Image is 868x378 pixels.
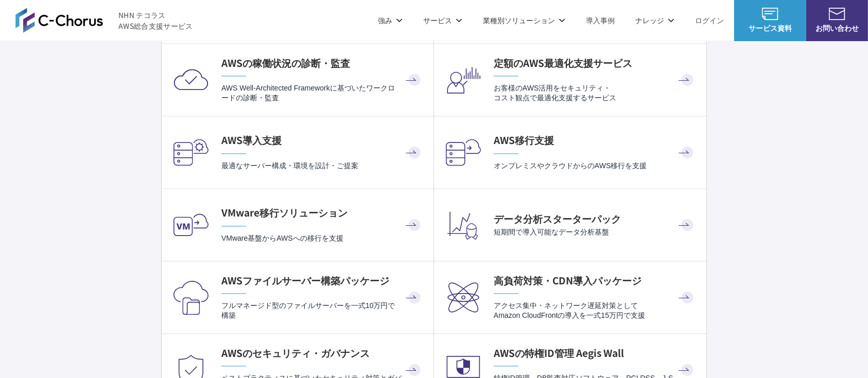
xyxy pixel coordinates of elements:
[162,116,433,188] a: AWS導入支援 最適なサーバー構成・環境を設計・ご提案
[494,133,696,147] h4: AWS移行支援
[494,301,696,321] p: アクセス集中・ネットワーク遅延対策として Amazon CloudFrontの導入を一式15万円で支援
[434,261,706,333] a: 高負荷対策・CDN導入パッケージ アクセス集中・ネットワーク遅延対策としてAmazon CloudFrontの導入を一式15万円で支援
[494,227,696,237] p: 短期間で導入可能なデータ分析基盤
[434,189,706,261] a: データ分析スターターパック 短期間で導入可能なデータ分析基盤
[221,274,423,287] h4: AWSファイルサーバー構築パッケージ
[221,56,423,70] h4: AWSの稼働状況の診断・監査
[434,116,706,188] a: AWS移行支援 オンプレミスやクラウドからのAWS移行を支援
[494,212,696,226] h4: データ分析スターターパック
[434,44,706,116] a: 定額のAWS最適化支援サービス お客様のAWS活用をセキュリティ・コスト観点で最適化支援するサービス
[494,346,696,360] h4: AWSの特権ID管理 Aegis Wall
[829,8,845,20] img: お問い合わせ
[221,83,423,103] p: AWS Well-Architected Frameworkに基づいたワークロードの診断・監査
[221,346,423,360] h4: AWSのセキュリティ・ガバナンス
[483,15,565,26] p: 業種別ソリューション
[494,83,696,103] p: お客様のAWS活用をセキュリティ・ コスト観点で最適化支援するサービス
[162,44,433,116] a: AWSの稼働状況の診断・監査 AWS Well-Architected Frameworkに基づいたワークロードの診断・監査
[15,8,103,32] img: AWS総合支援サービス C-Chorus
[221,206,423,220] h4: VMware移行ソリューション
[423,15,462,26] p: サービス
[762,8,778,20] img: AWS総合支援サービス C-Chorus サービス資料
[162,189,433,261] a: VMware移行ソリューション VMware基盤からAWSへの移行を支援
[221,133,423,147] h4: AWS導入支援
[806,23,868,33] span: お問い合わせ
[635,15,674,26] p: ナレッジ
[118,10,193,31] span: NHN テコラス AWS総合支援サービス
[378,15,403,26] p: 強み
[695,15,724,26] a: ログイン
[586,15,615,26] a: 導入事例
[221,161,423,171] p: 最適なサーバー構成・環境を設計・ご提案
[734,23,806,33] span: サービス資料
[494,274,696,287] h4: 高負荷対策・CDN導入パッケージ
[494,56,696,70] h4: 定額のAWS最適化支援サービス
[494,161,696,171] p: オンプレミスやクラウドからのAWS移行を支援
[15,8,193,32] a: AWS総合支援サービス C-Chorus NHN テコラスAWS総合支援サービス
[162,261,433,333] a: AWSファイルサーバー構築パッケージ フルマネージド型のファイルサーバーを一式10万円で構築
[221,301,423,321] p: フルマネージド型のファイルサーバーを一式10万円で構築
[221,233,423,243] p: VMware基盤からAWSへの移行を支援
